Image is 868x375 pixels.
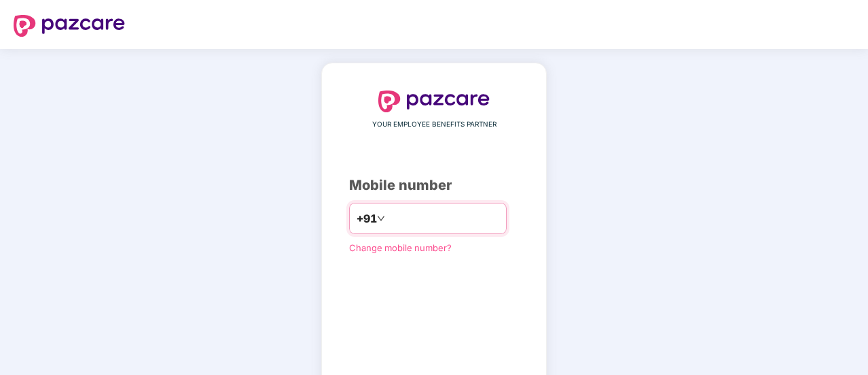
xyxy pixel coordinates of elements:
span: +91 [357,210,377,227]
div: Mobile number [349,175,519,196]
span: down [377,214,385,223]
a: Change mobile number? [349,242,452,253]
img: logo [378,91,490,112]
span: YOUR EMPLOYEE BENEFITS PARTNER [372,119,496,130]
img: logo [14,15,125,37]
